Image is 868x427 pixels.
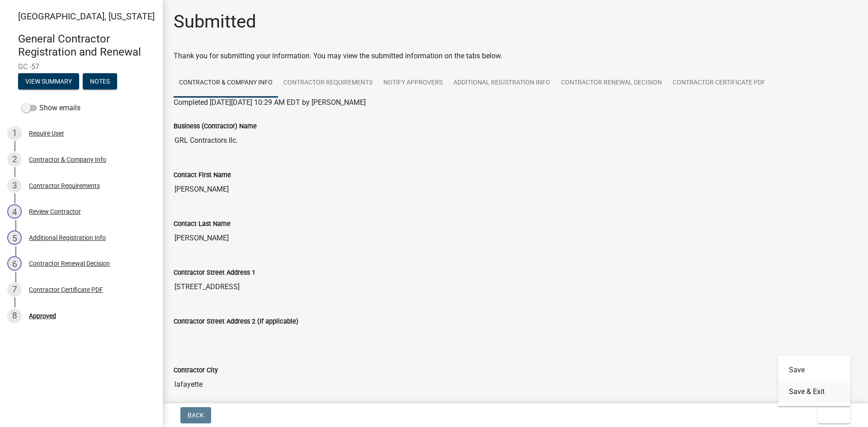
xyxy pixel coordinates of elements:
[817,407,850,423] button: Exit
[174,367,218,374] label: Contractor City
[18,73,79,89] button: View Summary
[7,282,22,297] div: 7
[7,256,22,271] div: 6
[7,152,22,167] div: 2
[174,69,278,98] a: Contractor & Company Info
[778,359,850,381] button: Save
[7,126,22,141] div: 1
[7,230,22,245] div: 5
[29,156,106,163] div: Contractor & Company Info
[18,78,79,85] wm-modal-confirm: Summary
[174,319,298,325] label: Contractor Street Address 2 (If applicable)
[180,407,211,423] button: Back
[174,270,255,276] label: Contractor Street Address 1
[83,78,117,85] wm-modal-confirm: Notes
[7,309,22,323] div: 8
[556,69,667,98] a: Contractor Renewal Decision
[83,73,117,89] button: Notes
[174,172,231,178] label: Contact First Name
[174,98,366,107] span: Completed [DATE][DATE] 10:29 AM EDT by [PERSON_NAME]
[778,381,850,403] button: Save & Exit
[29,130,64,136] div: Require User
[18,11,155,22] span: [GEOGRAPHIC_DATA], [US_STATE]
[174,11,256,33] h1: Submitted
[188,412,204,419] span: Back
[174,221,231,227] label: Contact Last Name
[448,69,556,98] a: Additional Registration Info
[278,69,378,98] a: Contractor Requirements
[29,208,81,215] div: Review Contractor
[29,313,56,319] div: Approved
[7,178,22,193] div: 3
[29,286,103,293] div: Contractor Certificate PDF
[29,260,110,267] div: Contractor Renewal Decision
[7,204,22,219] div: 4
[18,33,156,59] h4: General Contractor Registration and Renewal
[667,69,771,98] a: Contractor Certificate PDF
[174,51,857,61] div: Thank you for submitting your information. You may view the submitted information on the tabs below.
[29,183,100,189] div: Contractor Requirements
[29,235,106,241] div: Additional Registration Info
[825,412,838,419] span: Exit
[22,103,80,113] label: Show emails
[174,123,257,130] label: Business (Contractor) Name
[378,69,448,98] a: Notify Approvers
[778,356,850,406] div: Exit
[18,62,145,71] span: GC -57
